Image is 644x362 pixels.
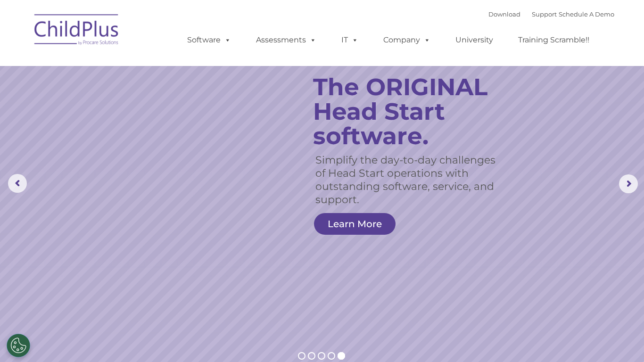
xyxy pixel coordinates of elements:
rs-layer: The ORIGINAL Head Start software. [313,75,514,148]
button: Cookies Settings [7,334,30,357]
img: ChildPlus by Procare Solutions [30,8,124,55]
a: IT [332,31,368,49]
a: Assessments [247,31,326,49]
a: Software [178,31,240,49]
a: Company [374,31,440,49]
a: Schedule A Demo [559,10,614,18]
a: Learn More [314,213,396,235]
span: Last name [131,62,160,69]
a: Support [532,10,557,18]
a: University [446,31,503,49]
font: | [488,10,614,18]
span: Phone number [131,101,171,108]
rs-layer: Simplify the day-to-day challenges of Head Start operations with outstanding software, service, a... [315,154,504,206]
a: Download [488,10,520,18]
a: Training Scramble!! [509,31,599,49]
